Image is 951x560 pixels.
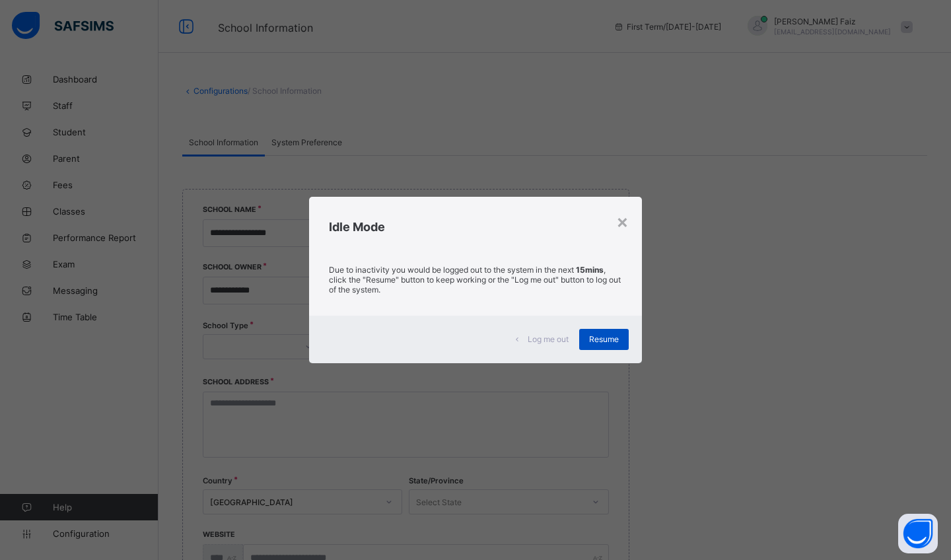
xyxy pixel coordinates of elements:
strong: 15mins [576,265,604,275]
span: Resume [589,334,619,344]
p: Due to inactivity you would be logged out to the system in the next , click the "Resume" button t... [329,265,622,295]
div: × [616,210,629,232]
button: Open asap [898,514,938,553]
h2: Idle Mode [329,220,622,234]
span: Log me out [528,334,569,344]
